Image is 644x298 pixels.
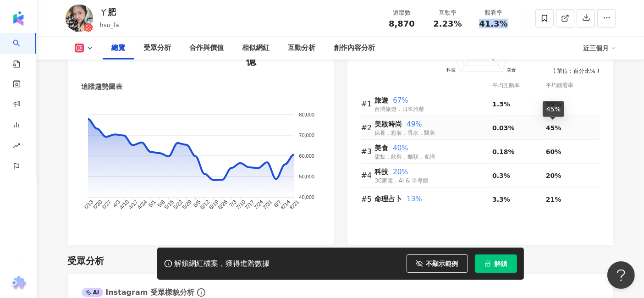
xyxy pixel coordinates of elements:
[492,124,515,132] span: 0.03%
[147,199,157,209] tspan: 5/1
[385,8,419,17] div: 追蹤數
[393,168,408,176] span: 20%
[407,120,422,128] span: 49%
[375,154,435,160] span: 甜點．飲料．麵類．食譜
[546,81,600,90] div: 平均觀看率
[100,199,112,211] tspan: 3/27
[82,199,94,211] tspan: 3/13
[492,172,510,179] span: 0.3%
[272,199,282,209] tspan: 8/7
[375,130,435,136] span: 保養．彩妝．香水．醫美
[393,96,408,105] span: 67%
[100,22,119,28] span: hsu_fa
[192,199,202,209] tspan: 6/5
[375,120,402,128] span: 美妝時尚
[375,144,389,152] span: 美食
[495,260,507,267] span: 解鎖
[288,199,301,211] tspan: 8/21
[242,43,270,54] div: 相似網紅
[243,199,256,211] tspan: 7/17
[10,276,28,291] img: chrome extension
[144,43,171,54] div: 受眾分析
[492,148,515,155] span: 0.18%
[13,137,20,157] span: rise
[234,199,247,211] tspan: 7/10
[198,199,211,211] tspan: 6/12
[361,146,375,157] div: #3
[66,5,93,32] img: KOL Avatar
[156,199,166,209] tspan: 5/8
[216,199,229,211] tspan: 6/26
[299,174,314,179] tspan: 50,000
[361,122,375,133] div: #2
[163,199,175,211] tspan: 5/15
[446,67,455,72] text: 科技
[208,199,220,211] tspan: 6/19
[389,19,415,28] span: 8,870
[361,98,375,110] div: #1
[375,195,402,203] span: 命理占卜
[175,259,270,269] div: 解鎖網紅檔案，獲得進階數據
[91,199,104,211] tspan: 3/20
[407,254,468,273] button: 不顯示範例
[361,170,375,181] div: #4
[375,96,389,105] span: 旅遊
[299,112,314,117] tspan: 80,000
[288,43,316,54] div: 互動分析
[507,67,516,72] text: 美食
[13,33,31,69] a: search
[546,172,561,179] span: 20%
[82,287,194,298] div: Instagram 受眾樣貌分析
[253,199,265,211] tspan: 7/24
[11,11,26,26] img: logo icon
[484,260,491,267] span: lock
[111,199,121,209] tspan: 4/3
[82,82,123,92] div: 追蹤趨勢圖表
[546,196,561,203] span: 21%
[492,100,510,108] span: 1.3%
[475,254,517,273] button: 解鎖
[299,194,314,200] tspan: 40,000
[492,196,510,203] span: 3.3%
[492,81,546,90] div: 平均互動率
[228,199,238,209] tspan: 7/3
[543,101,564,117] div: 45%
[393,144,408,152] span: 40%
[261,199,274,211] tspan: 7/31
[583,41,616,55] div: 近三個月
[127,199,139,211] tspan: 4/17
[375,177,429,184] span: 3C家電．AI & 半導體
[546,100,561,108] span: 99%
[181,199,193,211] tspan: 5/29
[100,6,119,18] div: ㄚ肥
[407,195,422,203] span: 13%
[546,124,561,132] span: 45%
[299,153,314,159] tspan: 60,000
[299,132,314,138] tspan: 70,000
[430,8,465,17] div: 互動率
[190,43,224,54] div: 合作與價值
[375,106,424,112] span: 台灣旅遊．日本旅遊
[361,193,375,205] div: #5
[112,43,126,54] div: 總覽
[118,199,130,211] tspan: 4/10
[334,43,375,54] div: 創作內容分析
[196,287,207,298] span: info-circle
[433,19,462,28] span: 2.23%
[172,199,184,211] tspan: 5/22
[136,199,149,211] tspan: 4/24
[375,168,389,176] span: 科技
[82,288,104,297] div: AI
[476,8,511,17] div: 觀看率
[546,148,561,155] span: 60%
[479,19,507,28] span: 41.3%
[279,199,292,211] tspan: 8/14
[426,260,458,267] span: 不顯示範例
